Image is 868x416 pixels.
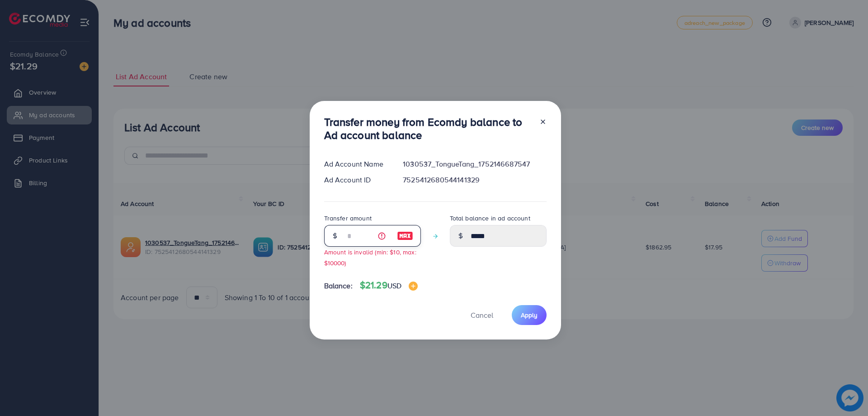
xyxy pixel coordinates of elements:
label: Total balance in ad account [450,214,530,223]
button: Cancel [459,305,505,325]
h4: $21.29 [360,280,418,291]
div: Ad Account ID [317,175,396,185]
div: 1030537_TongueTang_1752146687547 [396,159,553,169]
img: image [409,282,418,291]
h3: Transfer money from Ecomdy balance to Ad account balance [324,115,532,142]
div: 7525412680544141329 [396,175,553,185]
span: Balance: [324,281,353,291]
label: Transfer amount [324,214,372,223]
span: Apply [521,311,538,320]
span: Cancel [471,310,493,320]
small: Amount is invalid (min: $10, max: $10000) [324,248,416,267]
span: USD [387,281,401,291]
div: Ad Account Name [317,159,396,169]
button: Apply [512,305,547,325]
img: image [397,230,413,241]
